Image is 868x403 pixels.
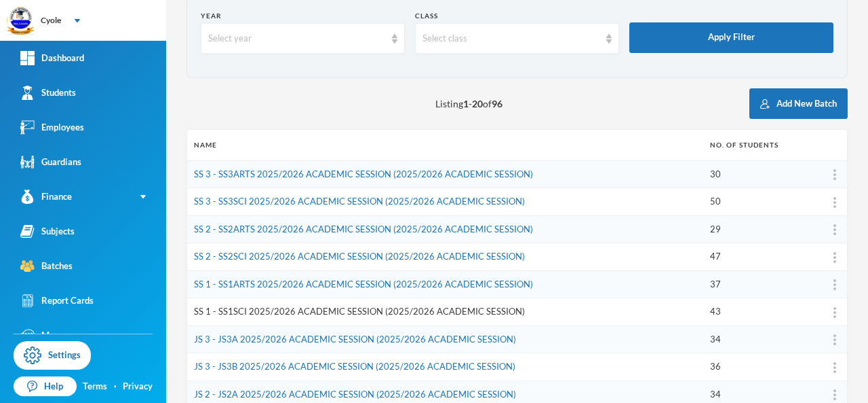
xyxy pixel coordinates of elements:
button: Add New Batch [749,88,848,119]
td: 34 [703,326,823,353]
div: Employees [20,120,84,135]
div: Dashboard [20,51,84,65]
th: Name [187,130,703,160]
img: ... [833,169,836,180]
a: Settings [14,341,91,370]
td: 29 [703,215,823,243]
div: Finance [20,190,72,204]
a: Help [14,376,77,397]
img: ... [833,252,836,263]
a: JS 3 - JS3B 2025/2026 ACADEMIC SESSION (2025/2026 ACADEMIC SESSION) [194,361,515,372]
img: ... [833,334,836,345]
a: SS 3 - SS3SCI 2025/2026 ACADEMIC SESSION (2025/2026 ACADEMIC SESSION) [194,196,525,207]
b: 96 [492,98,502,109]
a: SS 2 - SS2ARTS 2025/2026 ACADEMIC SESSION (2025/2026 ACADEMIC SESSION) [194,224,533,234]
div: Class [415,11,619,21]
img: ... [833,279,836,290]
a: Terms [83,380,107,393]
span: Listing - of [435,97,502,111]
div: Select year [208,32,385,46]
td: 50 [703,188,823,216]
button: Apply Filter [629,22,833,53]
img: ... [833,307,836,318]
a: JS 2 - JS2A 2025/2026 ACADEMIC SESSION (2025/2026 ACADEMIC SESSION) [194,389,516,400]
th: No. of students [703,130,823,160]
td: 47 [703,243,823,271]
div: Messages [20,328,81,343]
img: logo [7,7,35,35]
div: Students [20,86,76,100]
a: SS 2 - SS2SCI 2025/2026 ACADEMIC SESSION (2025/2026 ACADEMIC SESSION) [194,251,525,262]
div: Cyole [41,14,61,27]
div: Report Cards [20,294,94,308]
a: SS 3 - SS3ARTS 2025/2026 ACADEMIC SESSION (2025/2026 ACADEMIC SESSION) [194,169,533,179]
td: 36 [703,353,823,381]
img: ... [833,197,836,208]
td: 43 [703,298,823,326]
b: 1 [463,98,469,109]
img: ... [833,224,836,235]
div: Guardians [20,155,81,169]
img: ... [833,389,836,400]
img: ... [833,362,836,373]
b: 20 [472,98,483,109]
div: Batches [20,259,73,273]
div: Subjects [20,224,75,239]
div: Year [201,11,405,21]
a: JS 3 - JS3A 2025/2026 ACADEMIC SESSION (2025/2026 ACADEMIC SESSION) [194,334,516,345]
div: · [114,380,117,393]
a: Privacy [123,380,153,393]
a: SS 1 - SS1SCI 2025/2026 ACADEMIC SESSION (2025/2026 ACADEMIC SESSION) [194,306,525,317]
td: 30 [703,160,823,188]
a: SS 1 - SS1ARTS 2025/2026 ACADEMIC SESSION (2025/2026 ACADEMIC SESSION) [194,279,533,290]
div: Select class [422,32,599,46]
td: 37 [703,270,823,298]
